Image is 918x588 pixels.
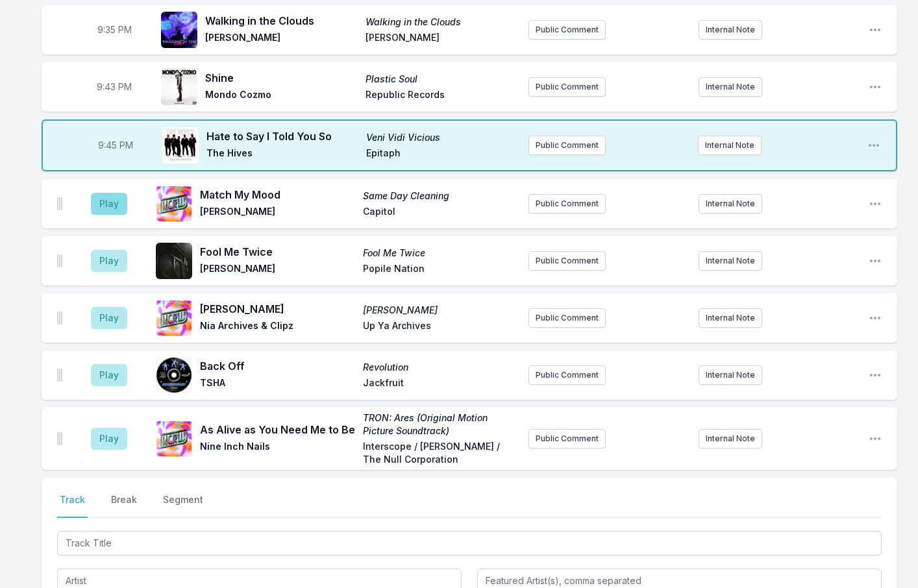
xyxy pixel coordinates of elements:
img: TRON: Ares (Original Motion Picture Soundtrack) [156,421,192,457]
button: Open playlist item options [869,312,882,325]
button: Internal Note [699,365,762,385]
button: Open playlist item options [867,139,880,152]
img: Drag Handle [57,369,62,382]
button: Public Comment [528,77,606,97]
img: Plastic Soul [161,69,197,105]
button: Open playlist item options [869,23,882,36]
span: Popile Nation [363,262,518,278]
button: Internal Note [699,20,762,40]
span: Shine [205,70,358,86]
input: Track Title [57,531,882,556]
button: Internal Note [699,429,762,448]
span: The Hives [206,147,358,162]
span: Hate to Say I Told You So [206,129,358,144]
img: Fool Me Twice [156,243,192,279]
span: Republic Records [366,88,518,104]
button: Play [91,428,127,450]
button: Internal Note [699,308,762,328]
button: Public Comment [528,251,606,271]
span: Epitaph [366,147,518,162]
img: Drag Handle [57,432,62,445]
span: Revolution [363,361,518,374]
span: Walking in the Clouds [205,13,358,29]
span: As Alive as You Need Me to Be [200,422,355,437]
span: Veni Vidi Vicious [366,131,518,144]
button: Play [91,250,127,272]
span: Match My Mood [200,187,355,202]
span: Plastic Soul [366,73,518,86]
img: Maia Maia [156,300,192,336]
span: Same Day Cleaning [363,190,518,202]
span: Timestamp [97,80,132,93]
span: Fool Me Twice [363,247,518,260]
img: Walking in the Clouds [161,12,197,48]
button: Internal Note [699,251,762,271]
span: TRON: Ares (Original Motion Picture Soundtrack) [363,411,518,437]
span: Back Off [200,358,355,374]
button: Public Comment [528,136,606,155]
span: Walking in the Clouds [366,16,518,29]
span: [PERSON_NAME] [363,304,518,317]
span: Interscope / [PERSON_NAME] / The Null Corporation [363,440,518,466]
img: Revolution [156,357,192,393]
span: Timestamp [97,23,132,36]
span: Fool Me Twice [200,244,355,260]
span: Timestamp [98,139,133,152]
button: Public Comment [528,20,606,40]
button: Internal Note [699,194,762,214]
span: Capitol [363,205,518,221]
button: Track [57,493,88,518]
button: Play [91,364,127,386]
span: Up Ya Archives [363,319,518,335]
span: Mondo Cozmo [205,88,358,104]
img: Drag Handle [57,312,62,325]
button: Internal Note [698,136,762,155]
img: Veni Vidi Vicious [162,127,199,164]
button: Play [91,193,127,215]
span: [PERSON_NAME] [200,301,355,317]
span: TSHA [200,376,355,392]
button: Open playlist item options [869,369,882,382]
button: Public Comment [528,365,606,385]
button: Break [108,493,140,518]
button: Open playlist item options [869,197,882,210]
button: Play [91,307,127,329]
span: [PERSON_NAME] [205,31,358,47]
button: Segment [160,493,206,518]
span: [PERSON_NAME] [200,205,355,221]
button: Open playlist item options [869,254,882,267]
button: Public Comment [528,194,606,214]
img: Same Day Cleaning [156,186,192,222]
button: Public Comment [528,429,606,448]
span: Nia Archives & Clipz [200,319,355,335]
button: Open playlist item options [869,432,882,445]
span: Nine Inch Nails [200,440,355,466]
button: Internal Note [699,77,762,97]
img: Drag Handle [57,197,62,210]
img: Drag Handle [57,254,62,267]
button: Open playlist item options [869,80,882,93]
button: Public Comment [528,308,606,328]
span: Jackfruit [363,376,518,392]
span: [PERSON_NAME] [200,262,355,278]
span: [PERSON_NAME] [366,31,518,47]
